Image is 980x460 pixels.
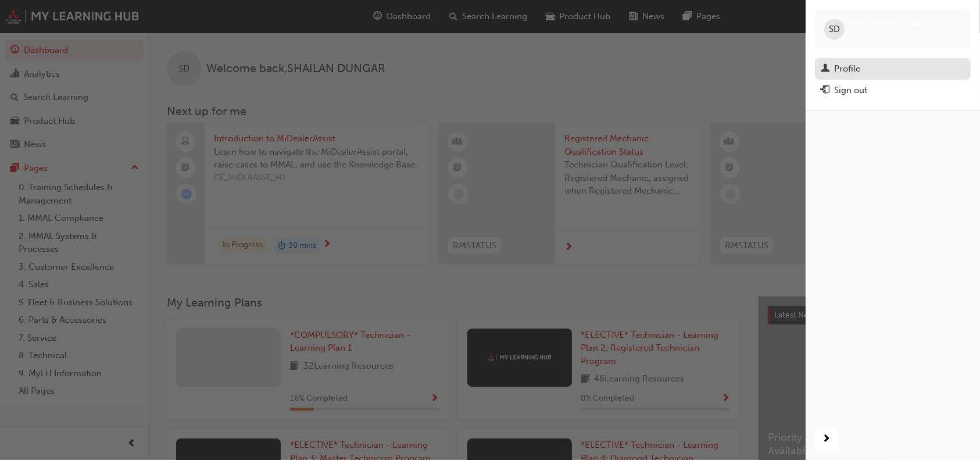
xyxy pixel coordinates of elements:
[834,62,860,76] div: Profile
[822,432,831,447] span: next-icon
[849,30,896,40] span: 0005987614
[834,84,867,97] div: Sign out
[815,58,971,80] a: Profile
[829,23,840,36] span: SD
[815,80,971,101] button: Sign out
[849,19,923,29] span: SHAILAN DUNGAR
[821,85,829,96] span: exit-icon
[821,64,829,74] span: man-icon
